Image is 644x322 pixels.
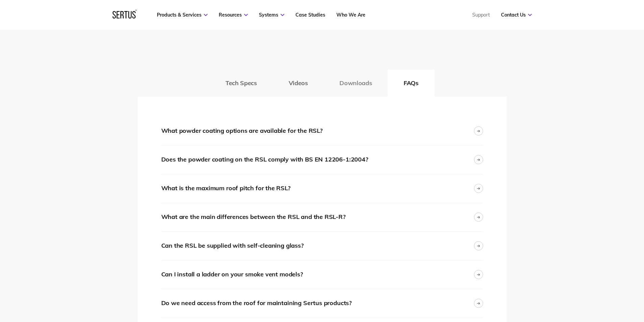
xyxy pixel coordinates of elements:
[522,244,644,322] iframe: Chat Widget
[522,244,644,322] div: Виджет чата
[324,70,388,97] button: Downloads
[219,12,248,18] a: Resources
[161,183,290,193] div: What is the maximum roof pitch for the RSL?
[161,212,345,222] div: What are the main differences between the RSL and the RSL-R?
[336,12,365,18] a: Who We Are
[501,12,532,18] a: Contact Us
[295,12,325,18] a: Case Studies
[161,270,303,279] div: Can I install a ladder on your smoke vent models?
[161,155,368,165] div: Does the powder coating on the RSL comply with BS EN 12206-1:2004?
[210,70,272,97] button: Tech Specs
[161,298,352,308] div: Do we need access from the roof for maintaining Sertus products?
[273,70,324,97] button: Videos
[472,12,490,18] a: Support
[259,12,284,18] a: Systems
[161,126,323,136] div: What powder coating options are available for the RSL?
[157,12,208,18] a: Products & Services
[161,241,304,251] div: Can the RSL be supplied with self-cleaning glass?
